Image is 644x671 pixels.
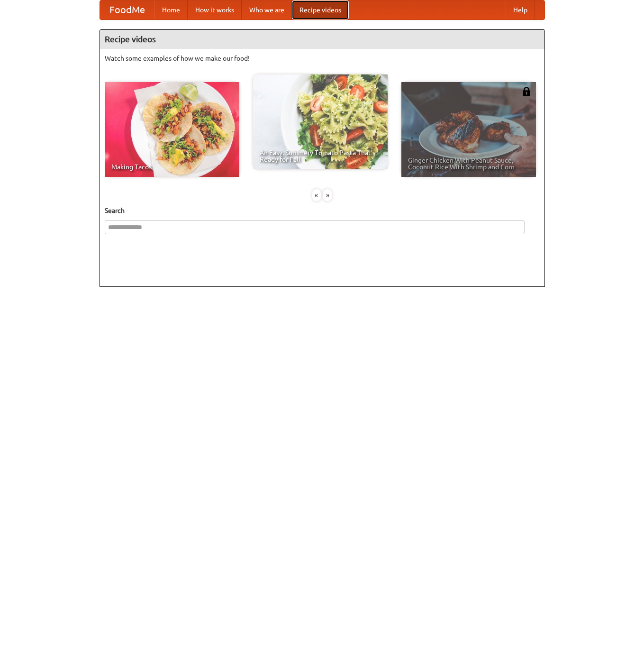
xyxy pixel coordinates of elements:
h4: Recipe videos [100,30,544,49]
p: Watch some examples of how we make our food! [105,54,540,63]
a: Recipe videos [292,0,349,19]
img: 483408.png [522,87,531,96]
a: How it works [188,0,242,19]
a: Home [154,0,188,19]
a: An Easy, Summery Tomato Pasta That's Ready for Fall [253,74,388,169]
a: Help [506,0,535,19]
a: Who we are [242,0,292,19]
a: FoodMe [100,0,154,19]
h5: Search [105,206,540,215]
span: Making Tacos [111,164,233,170]
div: « [312,189,321,201]
a: Making Tacos [105,82,239,177]
span: An Easy, Summery Tomato Pasta That's Ready for Fall [260,149,381,163]
div: » [323,189,332,201]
